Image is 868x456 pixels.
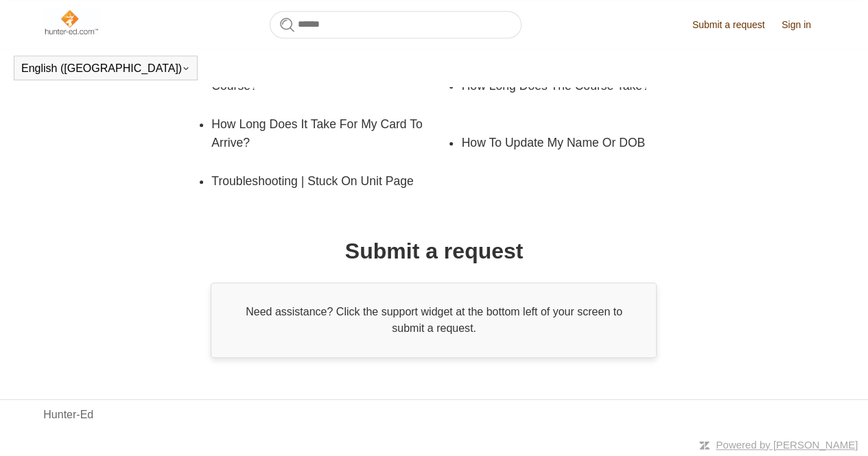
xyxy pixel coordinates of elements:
[211,283,657,358] div: Need assistance? Click the support widget at the bottom left of your screen to submit a request.
[211,162,427,200] a: Troubleshooting | Stuck On Unit Page
[270,11,521,38] input: Search
[211,105,447,162] a: How Long Does It Take For My Card To Arrive?
[716,439,858,451] a: Powered by [PERSON_NAME]
[345,235,524,267] h1: Submit a request
[43,407,93,423] a: Hunter-Ed
[461,123,677,162] a: How To Update My Name Or DOB
[43,8,99,36] img: Hunter-Ed Help Center home page
[782,18,825,32] a: Sign in
[692,18,779,32] a: Submit a request
[21,62,190,75] button: English ([GEOGRAPHIC_DATA])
